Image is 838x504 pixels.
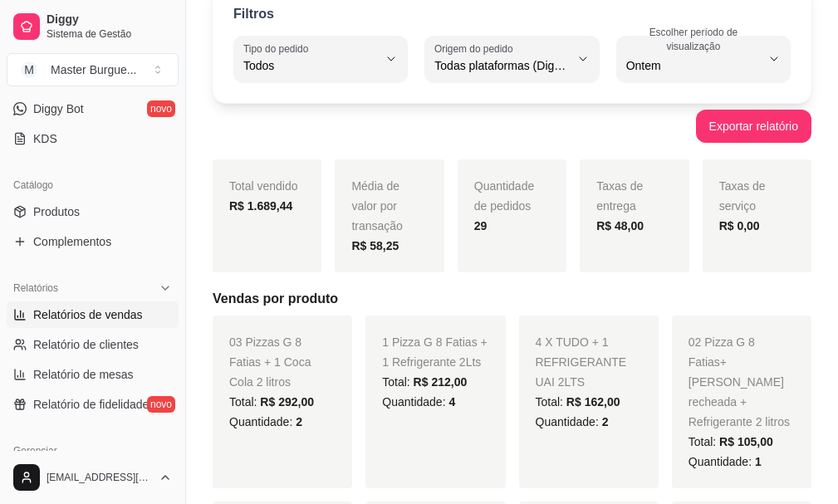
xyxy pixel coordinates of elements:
[602,415,609,428] span: 2
[626,57,761,74] span: Ontem
[7,331,179,358] a: Relatório de clientes
[229,335,311,389] span: 03 Pizzas G 8 Fatias + 1 Coca Cola 2 litros
[382,395,455,409] span: Quantidade:
[7,95,179,122] a: Diggy Botnovo
[243,57,378,74] span: Todos
[689,455,762,468] span: Quantidade:
[596,219,644,232] strong: R$ 48,00
[33,336,139,353] span: Relatório de clientes
[296,415,302,428] span: 2
[689,335,790,428] span: 02 Pizza G 8 Fatias+ [PERSON_NAME] recheada + Refrigerante 2 litros
[719,179,766,213] span: Taxas de serviço
[7,228,179,255] a: Complementos
[229,199,292,213] strong: R$ 1.689,44
[229,395,314,409] span: Total:
[7,53,179,86] button: Select a team
[536,395,620,409] span: Total:
[448,395,455,409] span: 4
[474,179,534,213] span: Quantidade de pedidos
[7,301,179,328] a: Relatórios de vendas
[596,179,643,213] span: Taxas de entrega
[7,361,179,388] a: Relatório de mesas
[33,306,143,323] span: Relatórios de vendas
[382,375,467,389] span: Total:
[7,172,179,198] div: Catálogo
[536,415,609,428] span: Quantidade:
[755,455,762,468] span: 1
[351,239,399,252] strong: R$ 58,25
[51,61,137,78] div: Master Burgue ...
[474,219,488,232] strong: 29
[33,100,84,117] span: Diggy Bot
[626,25,767,53] label: Escolher período de visualização
[33,396,149,413] span: Relatório de fidelidade
[434,42,518,56] label: Origem do pedido
[566,395,620,409] span: R$ 162,00
[7,198,179,225] a: Produtos
[7,7,179,46] a: DiggySistema de Gestão
[434,57,569,74] span: Todas plataformas (Diggy, iFood)
[47,27,172,41] span: Sistema de Gestão
[616,36,791,82] button: Escolher período de visualizaçãoOntem
[719,219,760,232] strong: R$ 0,00
[13,281,58,295] span: Relatórios
[33,366,134,383] span: Relatório de mesas
[21,61,37,78] span: M
[7,438,179,464] div: Gerenciar
[7,391,179,418] a: Relatório de fidelidadenovo
[719,435,773,448] span: R$ 105,00
[229,179,298,193] span: Total vendido
[689,435,773,448] span: Total:
[696,110,811,143] button: Exportar relatório
[7,458,179,497] button: [EMAIL_ADDRESS][DOMAIN_NAME]
[229,415,302,428] span: Quantidade:
[233,4,274,24] p: Filtros
[243,42,314,56] label: Tipo do pedido
[7,125,179,152] a: KDS
[213,289,811,309] h5: Vendas por produto
[233,36,408,82] button: Tipo do pedidoTodos
[414,375,468,389] span: R$ 212,00
[382,335,487,369] span: 1 Pizza G 8 Fatias + 1 Refrigerante 2Lts
[33,233,111,250] span: Complementos
[33,203,80,220] span: Produtos
[424,36,599,82] button: Origem do pedidoTodas plataformas (Diggy, iFood)
[260,395,314,409] span: R$ 292,00
[47,471,152,484] span: [EMAIL_ADDRESS][DOMAIN_NAME]
[47,12,172,27] span: Diggy
[351,179,402,232] span: Média de valor por transação
[33,130,57,147] span: KDS
[536,335,627,389] span: 4 X TUDO + 1 REFRIGERANTE UAI 2LTS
